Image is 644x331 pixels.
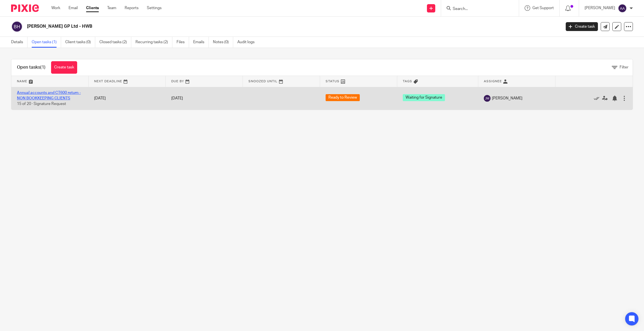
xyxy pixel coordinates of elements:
a: Open tasks (1) [32,37,61,48]
span: [DATE] [171,96,183,100]
a: Files [177,37,189,48]
a: Audit logs [237,37,259,48]
a: Team [107,5,116,11]
p: [PERSON_NAME] [585,5,615,11]
td: [DATE] [89,87,166,110]
span: Get Support [532,6,554,10]
span: 15 of 20 · Signature Request [17,102,66,106]
span: Filter [620,65,628,69]
h1: Open tasks [17,65,46,70]
img: Pixie [11,4,39,12]
span: [PERSON_NAME] [492,96,522,101]
img: svg%3E [11,21,23,32]
span: Tags [403,80,412,83]
a: Reports [125,5,139,11]
a: Settings [147,5,162,11]
a: Annual accounts and CT600 return - NON BOOKKEEPING CLIENTS [17,91,81,100]
a: Details [11,37,27,48]
a: Notes (0) [213,37,233,48]
a: Mark as done [594,96,602,101]
a: Create task [51,61,77,74]
a: Clients [86,5,99,11]
span: Snoozed Until [248,80,278,83]
span: Waiting for Signature [403,94,445,101]
img: svg%3E [484,95,490,102]
span: (1) [40,65,46,70]
span: Ready to Review [326,94,360,101]
a: Email [69,5,78,11]
a: Emails [193,37,209,48]
input: Search [452,7,502,12]
a: Closed tasks (2) [99,37,131,48]
a: Client tasks (0) [65,37,95,48]
a: Work [51,5,60,11]
img: svg%3E [618,4,627,13]
a: Create task [566,22,598,31]
span: Status [326,80,339,83]
a: Recurring tasks (2) [135,37,172,48]
h2: [PERSON_NAME] GP Ltd - HWB [27,24,451,29]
